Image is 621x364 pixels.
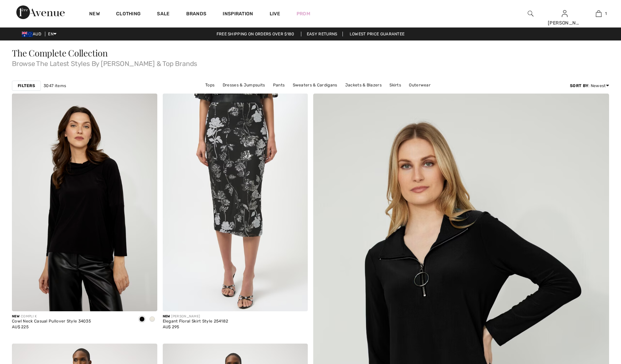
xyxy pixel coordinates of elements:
span: 3047 items [44,83,66,89]
span: AU$ 225 [12,325,29,329]
a: Lowest Price Guarantee [344,32,410,36]
div: Cowl Neck Casual Pullover Style 34035 [12,319,91,324]
a: Tops [202,81,218,89]
a: New [89,11,100,18]
a: 1 [582,10,615,18]
iframe: Opens a widget where you can find more information [577,313,614,330]
a: Jackets & Blazers [342,81,385,89]
a: Live [270,10,280,17]
a: Sign In [562,10,568,17]
span: AUD [22,32,44,36]
img: 1ère Avenue [16,5,65,19]
a: Free shipping on orders over $180 [211,32,300,36]
img: Elegant Floral Skirt Style 254182. Black/Multi [163,94,308,311]
img: search the website [528,10,534,18]
a: Skirts [386,81,404,89]
a: Prom [297,10,310,17]
a: Outerwear [405,81,434,89]
div: [PERSON_NAME] [163,314,228,319]
a: Pants [270,81,288,89]
div: Elegant Floral Skirt Style 254182 [163,319,228,324]
span: Browse The Latest Styles By [PERSON_NAME] & Top Brands [12,57,609,67]
a: Sale [157,11,170,18]
span: Inspiration [223,11,253,18]
img: My Info [562,10,568,18]
a: Clothing [116,11,141,18]
div: Black [137,314,147,325]
div: COMPLI K [12,314,91,319]
strong: Sort By [570,83,588,88]
a: Dresses & Jumpsuits [219,81,269,89]
div: [PERSON_NAME] [548,19,581,27]
img: Cowl Neck Casual Pullover Style 34035. Black [12,94,157,311]
span: The Complete Collection [12,47,108,59]
span: AU$ 295 [163,325,179,329]
img: Australian Dollar [22,32,33,37]
a: Sweaters & Cardigans [289,81,341,89]
div: Ivory [147,314,157,325]
img: My Bag [596,10,602,18]
div: : Newest [570,83,609,89]
span: 1 [605,11,607,17]
a: Brands [186,11,207,18]
a: Easy Returns [301,32,343,36]
span: EN [48,32,57,36]
span: New [12,314,19,318]
span: New [163,314,170,318]
strong: Filters [18,83,35,89]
